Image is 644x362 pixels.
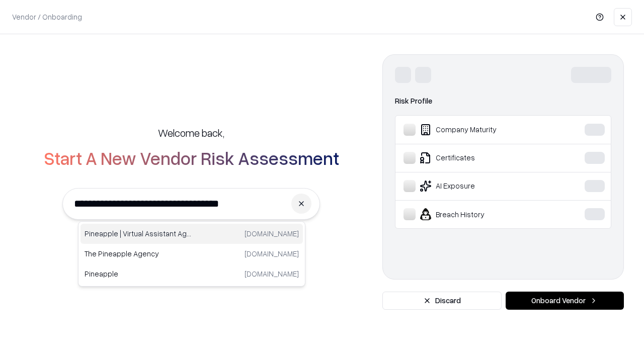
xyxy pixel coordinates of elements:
p: The Pineapple Agency [85,248,192,259]
div: Certificates [404,152,554,164]
div: Company Maturity [404,124,554,136]
h2: Start A New Vendor Risk Assessment [44,148,339,168]
div: AI Exposure [404,180,554,192]
button: Onboard Vendor [506,292,624,310]
div: Risk Profile [395,95,611,107]
div: Suggestions [78,221,305,287]
p: Vendor / Onboarding [12,12,82,22]
p: Pineapple | Virtual Assistant Agency [85,228,192,239]
p: [DOMAIN_NAME] [245,248,299,259]
p: [DOMAIN_NAME] [245,268,299,279]
div: Breach History [404,208,554,220]
button: Discard [382,292,502,310]
p: Pineapple [85,268,192,279]
h5: Welcome back, [158,126,224,140]
p: [DOMAIN_NAME] [245,228,299,239]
